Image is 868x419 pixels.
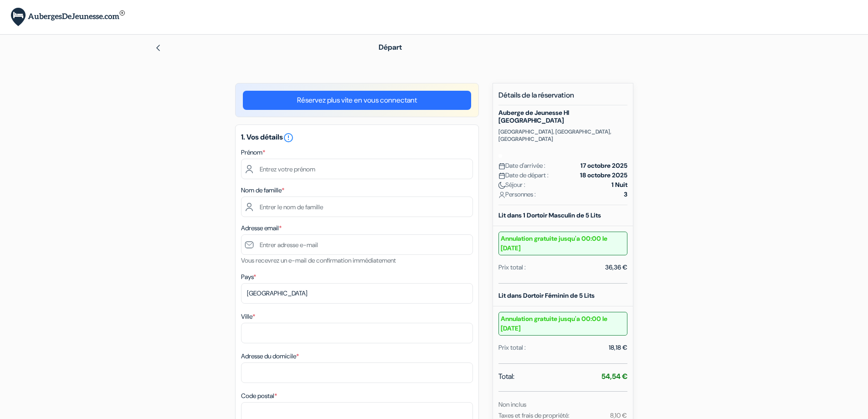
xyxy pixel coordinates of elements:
img: calendar.svg [498,172,505,179]
label: Prénom [241,148,265,157]
h5: Détails de la réservation [498,91,627,105]
strong: 3 [624,190,627,199]
h5: 1. Vos détails [241,132,473,143]
label: Pays [241,272,256,282]
span: Personnes : [498,190,536,199]
span: Total: [498,371,514,382]
img: user_icon.svg [498,191,505,198]
span: Séjour : [498,180,525,190]
p: [GEOGRAPHIC_DATA], [GEOGRAPHIC_DATA], [GEOGRAPHIC_DATA] [498,128,627,143]
strong: 17 octobre 2025 [580,161,627,171]
strong: 1 Nuit [611,180,627,190]
div: Prix total : [498,343,526,352]
input: Entrez votre prénom [241,159,473,179]
label: Adresse du domicile [241,352,299,361]
a: Réservez plus vite en vous connectant [243,91,471,110]
input: Entrer le nom de famille [241,197,473,217]
img: moon.svg [498,182,505,189]
label: Adresse email [241,223,282,233]
i: error_outline [283,132,294,143]
span: Date d'arrivée : [498,161,545,171]
small: Annulation gratuite jusqu'a 00:00 le [DATE] [498,232,627,255]
div: 36,36 € [605,263,627,272]
small: Non inclus [498,400,526,409]
label: Code postal [241,391,277,401]
img: left_arrow.svg [154,44,162,52]
span: Date de départ : [498,171,549,180]
small: Annulation gratuite jusqu'a 00:00 le [DATE] [498,312,627,336]
b: Lit dans 1 Dortoir Masculin de 5 Lits [498,211,601,219]
div: Prix total : [498,263,526,272]
strong: 18 octobre 2025 [580,171,627,180]
label: Ville [241,312,255,321]
img: calendar.svg [498,163,505,170]
strong: 54,54 € [601,372,627,381]
div: 18,18 € [609,343,627,352]
b: Lit dans Dortoir Féminin de 5 Lits [498,291,595,300]
input: Entrer adresse e-mail [241,234,473,255]
img: AubergesDeJeunesse.com [11,8,125,26]
a: error_outline [283,132,294,142]
h5: Auberge de Jeunesse HI [GEOGRAPHIC_DATA] [498,109,627,124]
label: Nom de famille [241,186,284,195]
span: Départ [379,42,402,52]
small: Vous recevrez un e-mail de confirmation immédiatement [241,256,396,264]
